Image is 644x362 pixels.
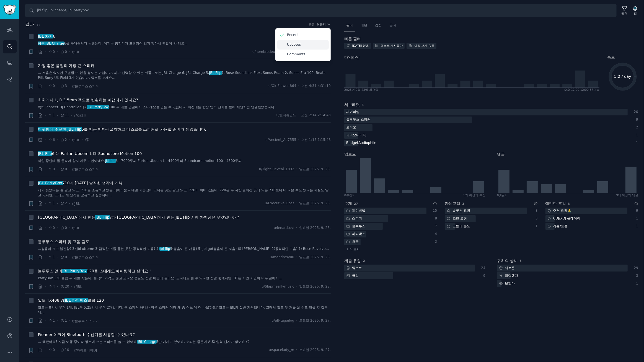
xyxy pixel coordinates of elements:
[568,202,570,205] font: 3
[352,209,365,213] font: 제이비엘
[435,216,437,220] font: 8
[636,281,638,285] font: 1
[45,201,46,206] font: ·
[296,255,297,259] font: ·
[72,167,99,171] font: r/블루투스 스피커
[57,226,58,230] font: ·
[38,63,94,68] font: 가장 좋은 품질의 가장 큰 스피커
[65,113,69,117] font: 11
[259,167,294,171] font: u/Tight_Reveal_1832
[45,255,46,259] font: ·
[110,127,206,131] font: 설치하고 데스크톱 스피커로 사용할 준비가 되었습니다.
[505,193,506,197] font: s
[45,113,46,118] font: ·
[38,42,64,45] font: 방금 JBL Charge
[65,285,69,288] font: 20
[497,258,518,263] font: 귀하의 상태
[375,23,382,27] font: 감정
[38,298,104,303] a: 알토 TX408 vsJBL 파티박스클럽 120
[352,193,354,197] font: s
[38,276,331,281] a: PartyBox 120 클럽 두 개를 샀는데, 솔직히 가격도 좋고 오디오 품질도 정말 마음에 들어요. 모니터로 쓸 수 있다면 정말 좋겠지만, BT는 지연 시간이 너무 길어서...
[298,138,299,142] font: ·
[622,12,628,15] font: 필터
[57,50,58,54] font: ·
[301,138,331,142] font: 오전 1:15 1:15:48
[45,167,46,171] font: ·
[634,266,638,270] font: 29
[445,201,460,206] font: 카테고리
[45,50,46,54] font: ·
[53,226,55,230] font: 0
[53,84,55,88] font: 0
[607,55,615,60] font: 속도
[634,110,638,114] font: 20
[3,5,16,15] img: GummySearch 로고
[62,181,70,185] font: 710
[38,151,142,157] a: JBL Flip6 대 Earfun Uboom L 대 Soundcore Motion 100
[344,258,361,263] font: 제출 유형
[38,215,95,219] font: [GEOGRAPHIC_DATA]에서 만든
[38,276,282,280] font: PartyBox 120 클럽 두 개를 샀는데, 솔직히 가격도 좋고 오디오 품질도 정말 마음에 들어요. 모니터로 쓸 수 있다면 정말 좋겠지만, BT는 지연 시간이 너무 길어서...
[38,214,239,220] a: [GEOGRAPHIC_DATA]에서 만든JBL Flip7과 [GEOGRAPHIC_DATA]에서 만든 JBL Flip 7 의 차이점은 무엇입니까 ?
[52,151,142,156] font: 6 대 Earfun Uboom L 대 Soundcore Motion 100
[82,127,110,131] font: 5를 방금 받아서
[38,159,105,163] font: 세일 중인데 뭘 골라야 할지 너무 고민이에요.
[298,84,299,88] font: ·
[452,209,470,213] font: 솔루션 요청
[452,224,470,228] font: 고통과 분노
[296,285,297,288] font: ·
[57,255,58,259] font: ·
[109,105,275,109] font: 100 두 대를 연결해서 스테레오를 만들 수 있습니다. 예전에는 항상 입력 단자를 통해 체인처럼 연결했었습니다.
[38,63,94,69] a: 가장 좋은 품질의 가장 큰 스피커
[268,84,296,88] font: u/Ok-Flower-864
[57,167,58,171] font: ·
[344,102,360,107] font: 서브레딧
[276,113,296,117] font: u/힐데슈만드
[105,159,115,163] font: jbl flip
[435,224,437,228] font: 7
[309,23,315,26] font: 종류
[69,201,70,206] font: ·
[69,226,70,230] font: ·
[53,34,55,38] font: 6
[64,42,84,45] font: 6을 구매해서
[553,209,572,213] font: 추천 요청🙏
[301,113,331,117] font: 오전 2:14 2:14:43
[71,284,72,289] font: ·
[435,240,437,244] font: 3
[38,332,135,338] a: Pioneer 데크에 Bluetooth 수신기를 사용할 수 있나요?
[346,193,352,197] font: 추천
[299,255,331,259] font: 일요일 2025. 9. 28.
[84,42,188,45] font: 다 써봤는데, 이제는 충전기가 포함되어 있지 않아서 연결이 안 돼요...
[45,284,46,289] font: ·
[287,33,299,38] p: Recent
[38,180,123,186] a: JBL PartyBox710에 [DATE] 솔직한 생각과 리뷰
[53,319,55,322] font: 1
[57,319,58,323] font: ·
[57,348,58,352] font: ·
[296,319,297,322] font: ·
[72,319,99,323] font: r/블루투스 스피커
[71,113,72,118] font: ·
[636,209,638,213] font: 9
[265,201,294,205] font: u/Executive_Boss
[25,4,617,17] input: 검색 키워드
[65,226,67,230] font: 0
[72,50,80,54] font: r/JBL
[87,105,109,109] font: JBL PartyBox
[53,201,55,205] font: 1
[287,52,305,57] p: Comments
[38,159,331,164] a: 세일 중인데 뭘 골라야 할지 너무 고민이에요.jbl flip6 - 7000루피 Earfun Uboom L - 4400루피 Soundcore motion 100 - 4500루피
[344,37,361,41] font: 빠른 필터
[38,239,89,245] a: 블루투스 스피커 및 고음 감도
[69,138,70,142] font: ·
[65,255,67,259] font: 0
[38,127,82,131] font: 어젯밤에 주문한 JBL Flip
[38,340,331,345] a: ... 해봤어요? 지금 여행 중이라 평소에 쓰는 스피커를 쓸 수 없어요.JBL Charge5만 가지고 있어요. 소리는 좋은데 AUX 입력 단자가 없어요 🙃
[87,298,104,302] font: 클럽 120
[299,348,331,352] font: 토요일 2025. 9. 27.
[296,226,297,230] font: ·
[354,202,358,205] font: 27
[62,269,87,273] font: JBL PartyBox
[53,348,55,352] font: 0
